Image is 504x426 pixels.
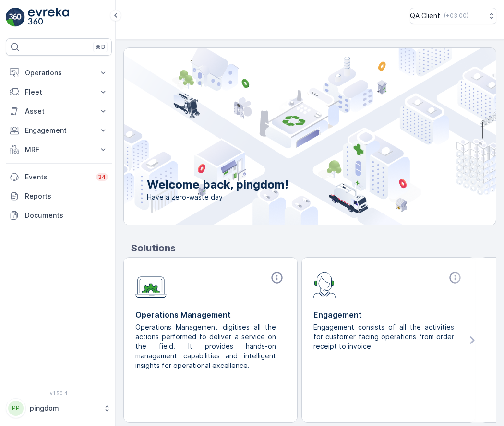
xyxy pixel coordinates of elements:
button: Fleet [6,83,112,102]
img: city illustration [81,48,496,225]
p: Operations Management [135,309,286,320]
p: Welcome back, pingdom! [147,177,288,192]
p: Engagement [313,309,464,320]
img: logo [6,8,25,27]
img: logo_light-DOdMpM7g.png [28,8,69,27]
button: QA Client(+03:00) [410,8,496,24]
p: Fleet [25,87,93,97]
span: v 1.50.4 [6,390,112,396]
p: ⌘B [96,43,105,51]
span: Have a zero-waste day [147,192,288,202]
p: Asset [25,106,93,116]
a: Events34 [6,167,112,187]
div: PP [8,401,24,416]
button: Engagement [6,121,112,140]
img: module-icon [135,271,167,298]
p: Reports [25,191,108,201]
p: Events [25,172,90,182]
a: Reports [6,187,112,206]
a: Documents [6,206,112,225]
p: Operations [25,68,93,78]
p: Engagement [25,126,93,135]
p: QA Client [410,11,440,21]
button: Asset [6,102,112,121]
p: Operations Management digitises all the actions performed to deliver a service on the field. It p... [135,322,278,370]
img: module-icon [313,271,336,298]
p: 34 [98,173,106,181]
p: Solutions [131,241,496,255]
button: Operations [6,63,112,83]
p: Engagement consists of all the activities for customer facing operations from order receipt to in... [313,322,456,351]
p: Documents [25,211,108,220]
button: PPpingdom [6,398,112,418]
p: MRF [25,145,93,154]
button: MRF [6,140,112,159]
p: pingdom [30,403,98,413]
p: ( +03:00 ) [444,12,468,20]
